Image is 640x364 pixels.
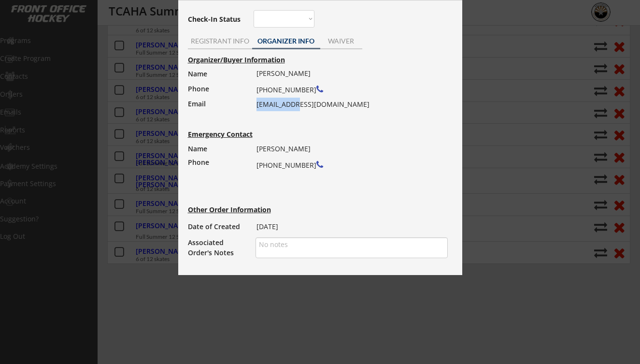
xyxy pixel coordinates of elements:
[188,38,252,44] div: REGISTRANT INFO
[188,142,246,169] div: Name Phone
[188,237,246,258] div: Associated Order's Notes
[252,38,320,44] div: ORGANIZER INFO
[188,131,262,138] div: Emergency Contact
[188,206,307,213] div: Other Order Information
[188,67,246,126] div: Name Phone Email
[188,57,393,63] div: Organizer/Buyer Information
[256,67,441,111] div: [PERSON_NAME] [PHONE_NUMBER] [EMAIL_ADDRESS][DOMAIN_NAME]
[188,16,242,23] div: Check-In Status
[188,220,246,233] div: Date of Created
[256,220,441,233] div: [DATE]
[320,38,362,44] div: WAIVER
[256,142,441,200] div: [PERSON_NAME] [PHONE_NUMBER]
